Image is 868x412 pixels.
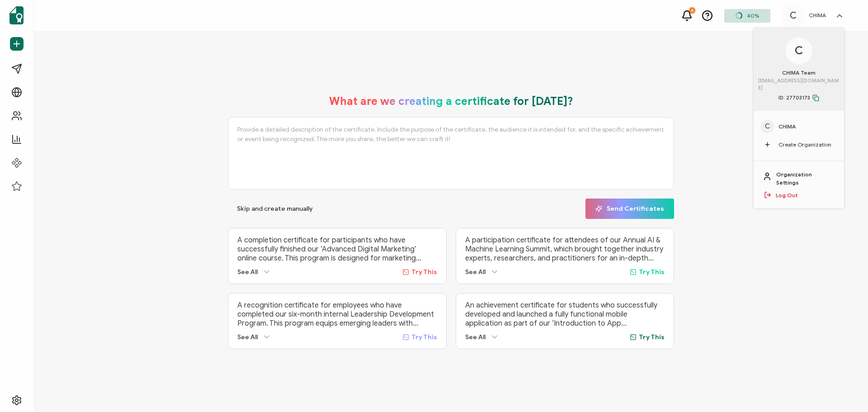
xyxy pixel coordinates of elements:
span: Try This [639,333,665,341]
p: A recognition certificate for employees who have completed our six-month internal Leadership Deve... [237,301,437,328]
span: Try This [411,333,437,341]
p: An achievement certificate for students who successfully developed and launched a fully functiona... [465,301,665,328]
h1: What are we creating a certificate for [DATE]? [329,95,573,108]
span: Try This [411,268,437,276]
img: sertifier-logomark-colored.svg [9,6,24,24]
span: [EMAIL_ADDRESS][DOMAIN_NAME] [758,77,840,92]
span: CHIMA Team [782,69,816,77]
a: Log Out [776,191,798,199]
iframe: Chat Widget [717,310,868,412]
span: See All [237,268,258,276]
span: Send Certificates [595,205,664,212]
span: See All [465,333,486,341]
span: ID: 27703173 [778,94,819,102]
h5: CHIMA [809,12,826,19]
span: Create Organization [778,141,831,149]
button: Skip and create manually [228,199,322,219]
button: Send Certificates [585,199,674,219]
span: See All [465,268,486,276]
p: A participation certificate for attendees of our Annual AI & Machine Learning Summit, which broug... [465,236,665,263]
span: See All [237,333,258,341]
a: Organization Settings [776,170,835,187]
span: Try This [639,268,665,276]
span: C [795,42,803,59]
div: 5 [689,7,695,14]
span: C [765,121,770,132]
span: 40% [747,12,759,19]
span: C [790,9,797,23]
span: Skip and create manually [237,206,313,212]
p: A completion certificate for participants who have successfully finished our ‘Advanced Digital Ma... [237,236,437,263]
span: CHIMA [778,123,796,131]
